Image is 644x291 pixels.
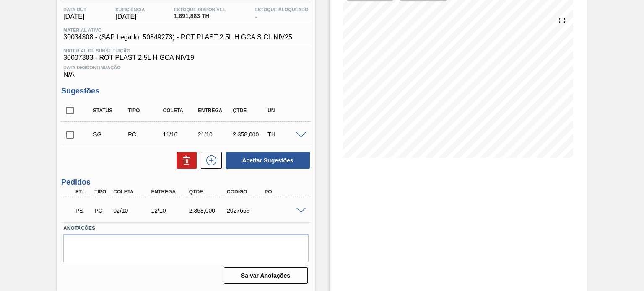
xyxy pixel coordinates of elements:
[63,7,86,12] span: Data out
[254,7,308,12] span: Estoque Bloqueado
[149,207,191,214] div: 12/10/2025
[61,62,310,78] div: N/A
[115,13,145,21] span: [DATE]
[63,222,308,234] label: Anotações
[265,108,304,113] div: UN
[174,13,226,19] span: 1.891,883 TH
[252,7,310,21] div: -
[92,189,111,195] div: Tipo
[111,189,153,195] div: Coleta
[126,108,164,113] div: Tipo
[61,178,310,187] h3: Pedidos
[226,152,310,169] button: Aceitar Sugestões
[231,108,269,113] div: Qtde
[265,131,304,138] div: TH
[174,7,226,12] span: Estoque Disponível
[161,131,199,138] div: 11/10/2025
[73,189,92,195] div: Etapa
[196,108,234,113] div: Entrega
[63,65,308,70] span: Data Descontinuação
[126,131,164,138] div: Pedido de Compra
[196,131,234,138] div: 21/10/2025
[91,131,129,138] div: Sugestão Criada
[111,207,153,214] div: 02/10/2025
[224,267,308,284] button: Salvar Anotações
[115,7,145,12] span: Suficiência
[262,189,304,195] div: PO
[92,207,111,214] div: Pedido de Compra
[197,152,222,169] div: Nova sugestão
[63,33,292,41] span: 30034308 - (SAP Legado: 50849273) - ROT PLAST 2 5L H GCA S CL NIV25
[172,152,197,169] div: Excluir Sugestões
[73,201,92,220] div: Aguardando PC SAP
[75,207,90,214] p: PS
[231,131,269,138] div: 2.358,000
[63,48,308,53] span: Material de Substituição
[161,108,199,113] div: Coleta
[63,54,308,62] span: 30007303 - ROT PLAST 2,5L H GCA NIV19
[149,189,191,195] div: Entrega
[61,87,310,95] h3: Sugestões
[63,28,292,33] span: Material ativo
[222,151,311,170] div: Aceitar Sugestões
[63,13,86,21] span: [DATE]
[225,207,266,214] div: 2027665
[187,207,229,214] div: 2.358,000
[225,189,266,195] div: Código
[91,108,129,113] div: Status
[187,189,229,195] div: Qtde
